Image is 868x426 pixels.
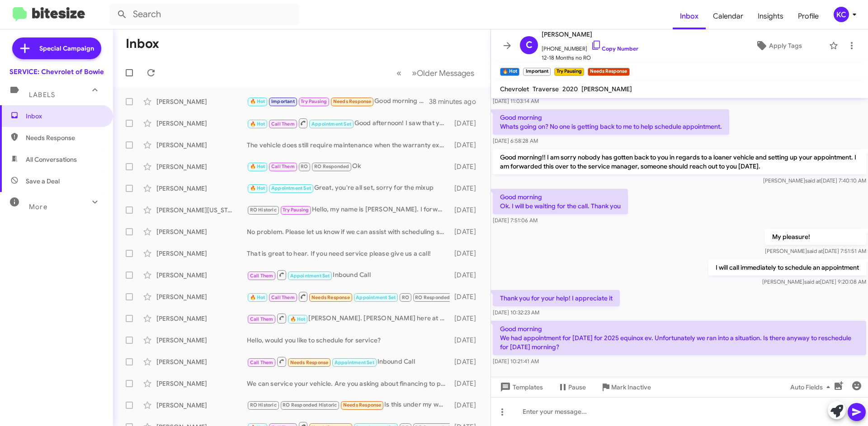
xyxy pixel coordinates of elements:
[732,37,825,54] button: Apply Tags
[493,309,539,316] span: [DATE] 10:32:23 AM
[247,161,450,172] div: Ok
[29,91,55,99] span: Labels
[247,379,450,388] div: We can service your vehicle. Are you asking about financing to purchase?
[450,271,483,280] div: [DATE]
[790,379,834,395] span: Auto Fields
[450,292,483,301] div: [DATE]
[450,162,483,171] div: [DATE]
[156,314,247,323] div: [PERSON_NAME]
[311,295,350,300] span: Needs Response
[12,37,101,59] a: Special Campaign
[311,121,351,127] span: Appointment Set
[314,164,349,169] span: RO Responded
[791,3,826,29] a: Profile
[769,37,802,54] span: Apply Tags
[26,177,60,186] span: Save a Deal
[250,207,277,213] span: RO Historic
[271,121,295,127] span: Call Them
[450,314,483,323] div: [DATE]
[301,164,308,169] span: RO
[493,358,539,365] span: [DATE] 10:21:41 AM
[156,336,247,345] div: [PERSON_NAME]
[156,379,247,388] div: [PERSON_NAME]
[301,98,327,104] span: Try Pausing
[450,357,483,366] div: [DATE]
[250,121,265,127] span: 🔥 Hot
[493,189,628,214] p: Good morning Ok. I will be waiting for the call. Thank you
[156,227,247,236] div: [PERSON_NAME]
[247,291,450,302] div: OK, thank you. I called and they already scheduled it for [DATE] at 11.
[805,177,821,184] span: said at
[271,295,295,300] span: Call Them
[283,207,309,213] span: Try Pausing
[271,98,295,104] span: Important
[706,3,750,29] a: Calendar
[126,37,159,51] h1: Inbox
[247,227,450,236] div: No problem. Please let us know if we can assist with scheduling service :)
[156,249,247,258] div: [PERSON_NAME]
[247,249,450,258] div: That is great to hear. If you need service please give us a call!
[750,3,791,29] a: Insights
[247,96,429,107] div: Good morning We had appointment for [DATE] for 2025 equinox ev. Unfortunately we ran into a situa...
[765,248,866,254] span: [PERSON_NAME] [DATE] 7:51:51 AM
[156,119,247,128] div: [PERSON_NAME]
[542,40,638,53] span: [PHONE_NUMBER]
[554,68,584,76] small: Try Pausing
[533,85,559,93] span: Traverse
[491,379,550,395] button: Templates
[588,68,629,76] small: Needs Response
[415,295,450,300] span: RO Responded
[247,205,450,215] div: Hello, my name is [PERSON_NAME]. I forwarded this information over to the manager!
[247,183,450,193] div: Great, you're all set, sorry for the mixup
[250,273,274,279] span: Call Them
[39,44,94,53] span: Special Campaign
[9,67,104,76] div: SERVICE: Chevrolet of Bowie
[26,155,77,164] span: All Conversations
[333,98,372,104] span: Needs Response
[593,379,658,395] button: Mark Inactive
[26,133,103,142] span: Needs Response
[406,64,480,82] button: Next
[804,278,820,285] span: said at
[250,164,265,169] span: 🔥 Hot
[156,357,247,366] div: [PERSON_NAME]
[493,98,539,104] span: [DATE] 11:03:14 AM
[542,29,638,40] span: [PERSON_NAME]
[450,184,483,193] div: [DATE]
[391,64,407,82] button: Previous
[250,402,277,408] span: RO Historic
[29,203,47,211] span: More
[493,109,729,135] p: Good morning Whats going on? No one is getting back to me to help schedule appointment.
[156,97,247,106] div: [PERSON_NAME]
[493,290,620,306] p: Thank you for your help! I appreciate it
[26,112,103,121] span: Inbox
[271,185,311,191] span: Appointment Set
[673,3,706,29] a: Inbox
[109,4,299,25] input: Search
[611,379,651,395] span: Mark Inactive
[493,321,866,355] p: Good morning We had appointment for [DATE] for 2025 equinox ev. Unfortunately we ran into a situa...
[247,269,450,281] div: Inbound Call
[247,356,450,367] div: Inbound Call
[290,273,330,279] span: Appointment Set
[498,379,543,395] span: Templates
[450,140,483,150] div: [DATE]
[250,185,265,191] span: 🔥 Hot
[762,278,866,285] span: [PERSON_NAME] [DATE] 9:20:08 AM
[247,140,450,150] div: The vehicle does still require maintenance when the warranty expires. Our system can calculate ti...
[290,360,329,365] span: Needs Response
[250,295,265,300] span: 🔥 Hot
[247,313,450,324] div: [PERSON_NAME]. [PERSON_NAME] here at Ourisman Chevrolet Service. I just left a voicemail. Feel fr...
[493,217,538,224] span: [DATE] 7:51:06 AM
[156,401,247,410] div: [PERSON_NAME]
[271,164,295,169] span: Call Them
[568,379,586,395] span: Pause
[493,137,538,144] span: [DATE] 6:58:28 AM
[765,229,866,245] p: My pleasure!
[343,402,382,408] span: Needs Response
[156,292,247,301] div: [PERSON_NAME]
[523,68,550,76] small: Important
[708,259,866,276] p: I will call immediately to schedule an appointment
